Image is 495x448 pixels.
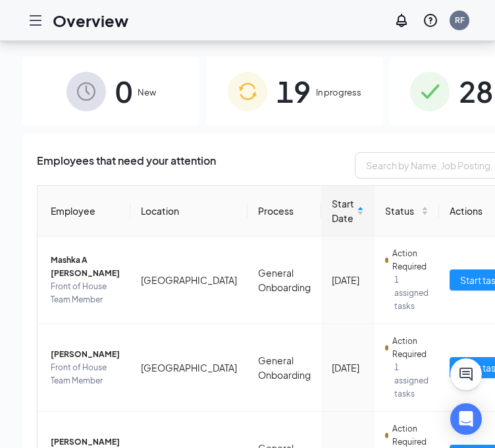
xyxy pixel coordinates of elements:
div: Open Intercom Messenger [450,403,482,435]
span: Employees that need your attention [37,152,216,179]
td: [GEOGRAPHIC_DATA] [130,324,247,412]
th: Location [130,186,247,237]
span: Start Date [332,196,354,225]
th: Process [247,186,321,237]
span: Front of House Team Member [51,280,120,306]
td: General Onboarding [247,237,321,324]
svg: ChatActive [458,366,474,382]
th: Employee [38,186,130,237]
span: Front of House Team Member [51,361,120,387]
h1: Overview [53,9,128,32]
span: Action Required [392,247,429,273]
div: [DATE] [332,273,364,287]
span: 0 [115,69,132,114]
span: [PERSON_NAME] [51,348,120,361]
span: Mashka A [PERSON_NAME] [51,254,120,280]
span: New [138,86,156,99]
span: 1 assigned tasks [394,273,429,313]
td: [GEOGRAPHIC_DATA] [130,237,247,324]
span: Status [385,204,419,218]
span: 19 [276,69,311,114]
div: [DATE] [332,360,364,375]
th: Status [375,186,439,237]
svg: Notifications [394,13,409,28]
span: In progress [316,86,361,99]
button: ChatActive [450,358,482,390]
span: Action Required [392,335,429,361]
svg: Hamburger [28,13,43,28]
svg: QuestionInfo [423,13,438,28]
span: 1 assigned tasks [394,361,429,401]
span: 28 [459,69,493,114]
td: General Onboarding [247,324,321,412]
div: RF [455,14,465,26]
